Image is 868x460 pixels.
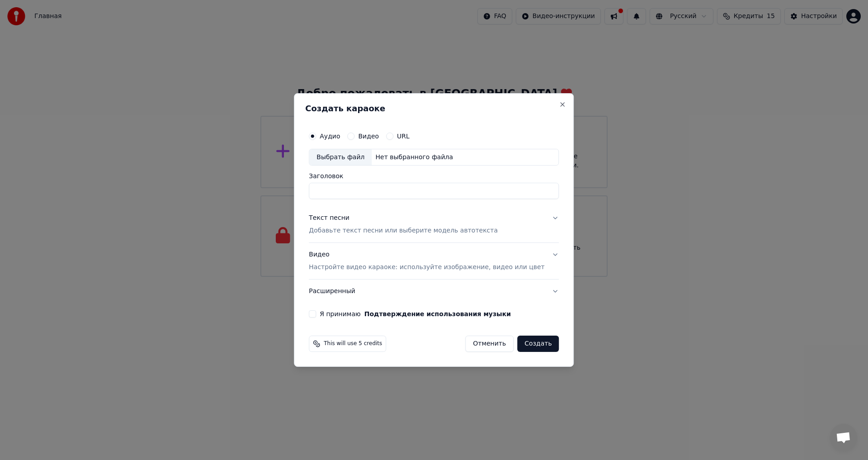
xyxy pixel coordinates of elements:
[320,311,511,317] label: Я принимаю
[309,149,372,166] div: Выбрать файл
[309,243,559,280] button: ВидеоНастройте видео караоке: используйте изображение, видео или цвет
[364,311,511,317] button: Я принимаю
[309,207,559,243] button: Текст песниДобавьте текст песни или выберите модель автотекста
[309,227,498,236] p: Добавьте текст песни или выберите модель автотекста
[358,133,379,139] label: Видео
[305,104,562,113] h2: Создать караоке
[309,173,559,180] label: Заголовок
[309,214,349,223] div: Текст песни
[309,263,544,272] p: Настройте видео караоке: используйте изображение, видео или цвет
[324,340,382,347] span: This will use 5 credits
[309,280,559,303] button: Расширенный
[465,336,514,352] button: Отменить
[517,336,559,352] button: Создать
[397,133,410,139] label: URL
[320,133,340,139] label: Аудио
[309,251,544,272] div: Видео
[372,153,457,162] div: Нет выбранного файла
